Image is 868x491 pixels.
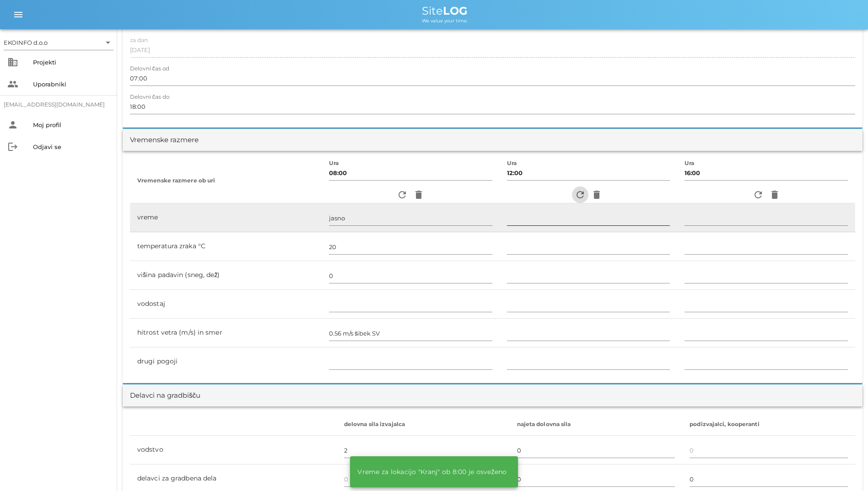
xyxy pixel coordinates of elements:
[130,436,337,464] td: vodstvo
[7,119,18,130] i: person
[33,121,110,128] div: Moj profil
[422,4,468,17] span: Site
[7,79,18,90] i: people
[344,472,502,486] input: 0
[517,472,675,486] input: 0
[130,203,322,232] td: vreme
[33,80,110,88] div: Uporabniki
[517,443,675,458] input: 0
[4,35,113,50] div: EKOINFO d.o.o
[130,94,169,101] label: Delovni čas do
[130,347,322,376] td: drugi pogoji
[510,414,683,436] th: najeta dolovna sila
[591,189,602,200] i: delete
[753,189,764,200] i: refresh
[682,414,855,436] th: podizvajalci, kooperanti
[130,135,199,145] div: Vremenske razmere
[413,189,424,200] i: delete
[690,443,848,458] input: 0
[575,189,586,200] i: refresh
[690,472,848,486] input: 0
[350,461,514,483] div: Vreme za lokacijo "Kranj" ob 8:00 je osveženo
[102,37,113,48] i: arrow_drop_down
[130,65,169,72] label: Delovni čas od
[13,9,24,20] i: menu
[443,4,468,17] b: LOG
[397,189,408,200] i: refresh
[7,57,18,68] i: business
[344,443,502,458] input: 0
[337,414,510,436] th: delovna sila izvajalca
[507,160,517,167] label: Ura
[130,37,148,44] label: za dan
[685,160,695,167] label: Ura
[130,232,322,261] td: temperatura zraka °C
[33,143,110,150] div: Odjavi se
[130,158,322,203] th: Vremenske razmere ob uri
[7,141,18,152] i: logout
[329,160,339,167] label: Ura
[737,392,868,491] div: Pripomoček za klepet
[4,38,48,47] div: EKOINFO d.o.o
[130,319,322,347] td: hitrost vetra (m/s) in smer
[33,59,110,66] div: Projekti
[130,261,322,290] td: višina padavin (sneg, dež)
[130,390,200,401] div: Delavci na gradbišču
[737,392,868,491] iframe: Chat Widget
[422,18,468,24] span: We value your time.
[769,189,780,200] i: delete
[130,290,322,319] td: vodostaj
